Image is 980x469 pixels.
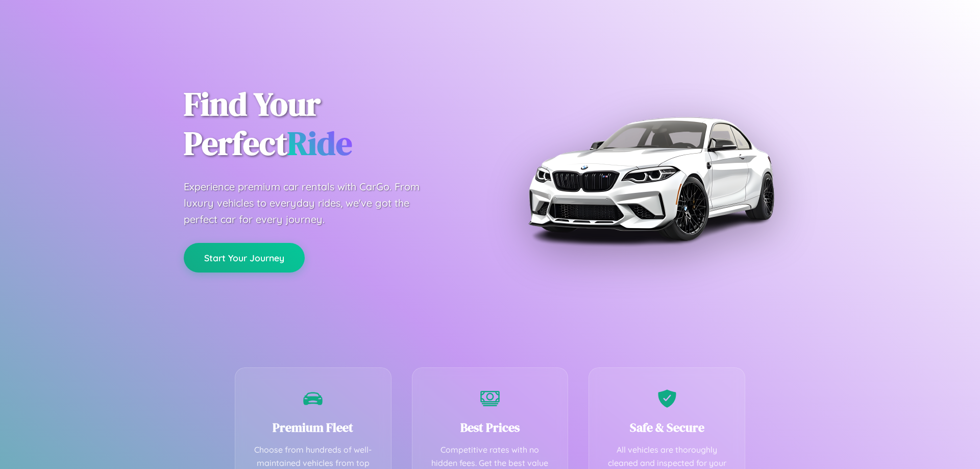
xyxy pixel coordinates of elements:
[287,121,352,165] span: Ride
[184,243,305,273] button: Start Your Journey
[184,179,439,228] p: Experience premium car rentals with CarGo. From luxury vehicles to everyday rides, we've got the ...
[604,419,729,436] h3: Safe & Secure
[184,85,475,163] h1: Find Your Perfect
[523,51,778,306] img: Premium BMW car rental vehicle
[251,419,376,436] h3: Premium Fleet
[428,419,553,436] h3: Best Prices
